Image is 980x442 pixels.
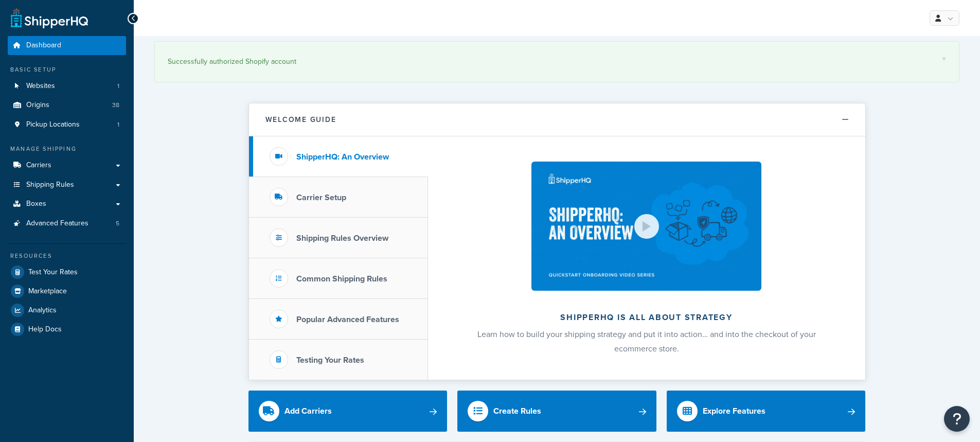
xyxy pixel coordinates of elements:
[296,234,388,243] h3: Shipping Rules Overview
[296,315,399,324] h3: Popular Advanced Features
[942,55,946,63] a: ×
[8,195,126,214] a: Boxes
[457,391,656,432] a: Create Rules
[296,152,389,162] h3: ShipperHQ: An Overview
[28,325,62,334] span: Help Docs
[8,252,126,260] div: Resources
[477,328,816,355] span: Learn how to build your shipping strategy and put it into action… and into the checkout of your e...
[26,101,49,110] span: Origins
[116,219,119,228] span: 5
[296,274,387,284] h3: Common Shipping Rules
[265,116,336,123] h2: Welcome Guide
[8,263,126,281] a: Test Your Rates
[8,156,126,175] a: Carriers
[8,36,126,55] a: Dashboard
[703,404,765,418] div: Explore Features
[8,96,126,115] li: Origins
[28,287,67,296] span: Marketplace
[117,82,119,91] span: 1
[284,404,332,418] div: Add Carriers
[8,115,126,134] li: Pickup Locations
[26,161,51,170] span: Carriers
[8,175,126,195] a: Shipping Rules
[8,214,126,233] li: Advanced Features
[8,301,126,320] a: Analytics
[8,320,126,339] a: Help Docs
[296,193,346,202] h3: Carrier Setup
[8,145,126,153] div: Manage Shipping
[8,214,126,233] a: Advanced Features5
[26,41,61,50] span: Dashboard
[944,406,970,432] button: Open Resource Center
[8,77,126,96] a: Websites1
[8,115,126,134] a: Pickup Locations1
[455,313,838,322] h2: ShipperHQ is all about strategy
[8,65,126,74] div: Basic Setup
[531,162,761,291] img: ShipperHQ is all about strategy
[26,219,88,228] span: Advanced Features
[248,391,448,432] a: Add Carriers
[26,200,46,208] span: Boxes
[28,306,57,315] span: Analytics
[26,120,80,129] span: Pickup Locations
[117,120,119,129] span: 1
[168,55,946,69] div: Successfully authorized Shopify account
[8,77,126,96] li: Websites
[26,82,55,91] span: Websites
[26,181,74,189] span: Shipping Rules
[493,404,541,418] div: Create Rules
[296,356,364,365] h3: Testing Your Rates
[28,268,78,277] span: Test Your Rates
[667,391,866,432] a: Explore Features
[112,101,119,110] span: 38
[8,282,126,300] a: Marketplace
[8,96,126,115] a: Origins38
[249,103,865,136] button: Welcome Guide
